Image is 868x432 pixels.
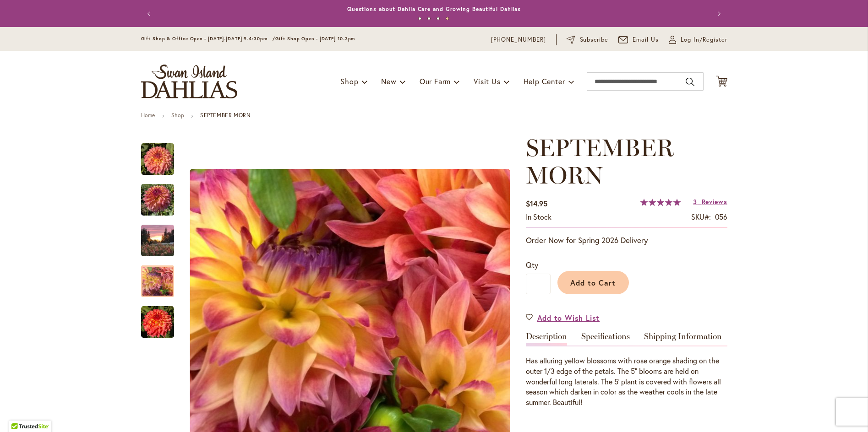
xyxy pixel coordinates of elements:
div: SEPTEMBER MORN [141,175,183,216]
a: Shipping Information [644,332,722,346]
span: Add to Cart [570,278,616,287]
p: Order Now for Spring 2026 Delivery [526,235,727,246]
span: Our Farm [420,76,451,86]
a: Log In/Register [669,35,727,44]
a: Questions about Dahlia Care and Growing Beautiful Dahlias [347,5,521,12]
span: In stock [526,212,551,221]
div: September Morn [141,297,174,338]
a: Description [526,332,567,346]
button: Add to Cart [557,271,629,294]
a: store logo [141,65,237,98]
img: September Morn [141,219,174,263]
span: Gift Shop & Office Open - [DATE]-[DATE] 9-4:30pm / [141,36,276,42]
span: Log In/Register [681,35,727,44]
button: 1 of 4 [418,17,421,20]
a: 3 Reviews [693,197,727,206]
a: Add to Wish List [526,313,600,323]
span: Qty [526,260,538,270]
iframe: Launch Accessibility Center [7,400,33,425]
div: Detailed Product Info [526,332,727,408]
div: Availability [526,212,551,222]
div: September Morn [141,256,183,297]
a: Subscribe [567,35,608,44]
a: Shop [171,112,184,119]
div: September Morn [141,216,183,256]
button: Next [709,5,727,23]
img: SEPTEMBER MORN [141,178,174,222]
strong: SEPTEMBER MORN [200,112,251,119]
button: 3 of 4 [437,17,440,20]
span: Gift Shop Open - [DATE] 10-3pm [275,36,355,42]
img: September Morn [141,306,174,339]
span: Subscribe [580,35,609,44]
div: September Morn [141,134,183,175]
span: Email Us [633,35,659,44]
span: SEPTEMBER MORN [526,133,674,189]
a: Specifications [581,332,630,346]
div: 056 [715,212,727,222]
div: Has alluring yellow blossoms with rose orange shading on the outer 1/3 edge of the petals. The 5"... [526,356,727,408]
strong: SKU [691,212,711,221]
span: Shop [340,76,358,86]
button: 4 of 4 [446,17,449,20]
span: Add to Wish List [537,313,600,323]
a: Email Us [618,35,659,44]
span: Visit Us [474,76,500,86]
a: [PHONE_NUMBER] [491,35,546,44]
button: 2 of 4 [427,17,431,20]
div: 100% [640,199,681,206]
span: Reviews [702,197,727,206]
span: 3 [693,197,697,206]
img: September Morn [141,143,174,176]
button: Previous [141,5,159,23]
span: New [381,76,396,86]
span: Help Center [524,76,565,86]
span: $14.95 [526,199,547,208]
a: Home [141,112,155,119]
